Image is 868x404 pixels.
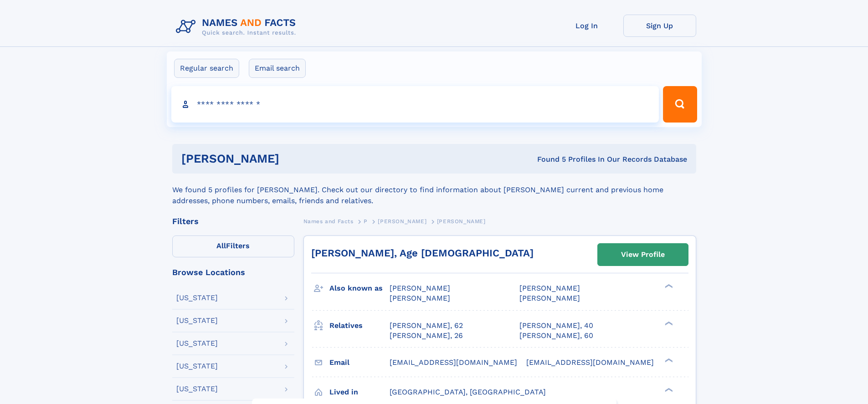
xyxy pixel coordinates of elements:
[519,294,580,302] span: [PERSON_NAME]
[390,321,463,331] a: [PERSON_NAME], 62
[172,217,294,225] div: Filters
[303,215,354,227] a: Names and Facts
[663,86,697,123] button: Search Button
[408,154,687,164] div: Found 5 Profiles In Our Records Database
[526,358,654,367] span: [EMAIL_ADDRESS][DOMAIN_NAME]
[172,15,303,39] img: Logo Names and Facts
[390,358,517,367] span: [EMAIL_ADDRESS][DOMAIN_NAME]
[550,15,623,37] a: Log In
[249,59,306,78] label: Email search
[329,281,390,296] h3: Also known as
[663,320,673,326] div: ❯
[663,387,673,393] div: ❯
[171,86,659,123] input: search input
[519,331,593,341] a: [PERSON_NAME], 60
[390,284,450,292] span: [PERSON_NAME]
[598,244,688,266] a: View Profile
[176,363,218,370] div: [US_STATE]
[329,355,390,370] h3: Email
[329,384,390,400] h3: Lived in
[364,218,368,225] span: P
[437,218,486,225] span: [PERSON_NAME]
[390,331,463,341] a: [PERSON_NAME], 26
[311,247,534,259] a: [PERSON_NAME], Age [DEMOGRAPHIC_DATA]
[176,294,218,302] div: [US_STATE]
[519,284,580,292] span: [PERSON_NAME]
[176,385,218,393] div: [US_STATE]
[621,244,665,265] div: View Profile
[172,235,294,257] label: Filters
[378,218,426,225] span: [PERSON_NAME]
[216,241,226,250] span: All
[174,59,239,78] label: Regular search
[172,174,696,206] div: We found 5 profiles for [PERSON_NAME]. Check out our directory to find information about [PERSON_...
[181,153,408,164] h1: [PERSON_NAME]
[390,388,546,396] span: [GEOGRAPHIC_DATA], [GEOGRAPHIC_DATA]
[364,215,368,227] a: P
[378,215,426,227] a: [PERSON_NAME]
[176,340,218,347] div: [US_STATE]
[663,283,673,289] div: ❯
[519,321,593,331] a: [PERSON_NAME], 40
[329,318,390,333] h3: Relatives
[623,15,696,37] a: Sign Up
[172,268,294,276] div: Browse Locations
[390,294,450,302] span: [PERSON_NAME]
[663,357,673,363] div: ❯
[176,317,218,324] div: [US_STATE]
